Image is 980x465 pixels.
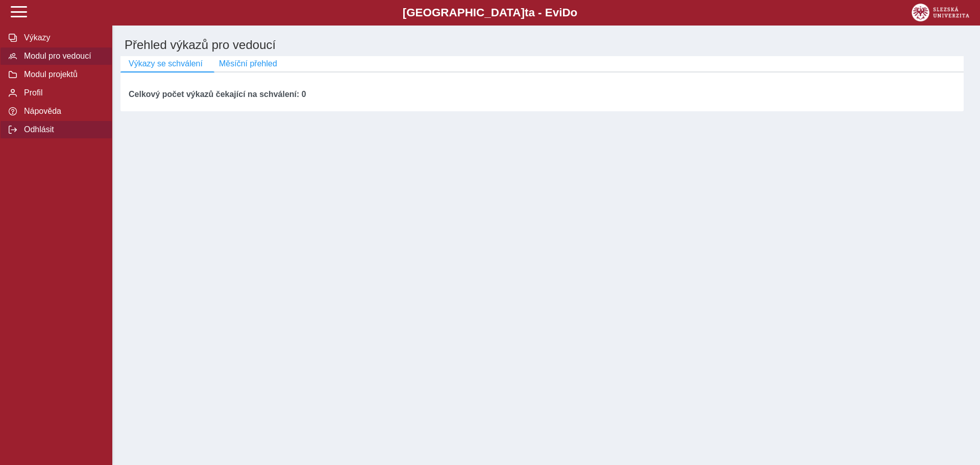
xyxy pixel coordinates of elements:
[120,56,211,71] button: Výkazy se schválení
[571,6,578,19] span: o
[211,56,285,71] button: Měsíční přehled
[21,88,104,97] span: Profil
[21,33,104,42] span: Výkazy
[912,4,969,21] img: logo_web_su.png
[120,34,972,56] h1: Přehled výkazů pro vedoucí
[21,107,104,116] span: Nápověda
[562,6,570,19] span: D
[129,90,306,99] b: Celkový počet výkazů čekající na schválení: 0
[21,70,104,79] span: Modul projektů
[219,59,277,68] span: Měsíční přehled
[31,6,949,19] b: [GEOGRAPHIC_DATA] a - Evi
[21,52,104,61] span: Modul pro vedoucí
[129,59,203,68] span: Výkazy se schválení
[21,125,104,134] span: Odhlásit
[525,6,528,19] span: t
